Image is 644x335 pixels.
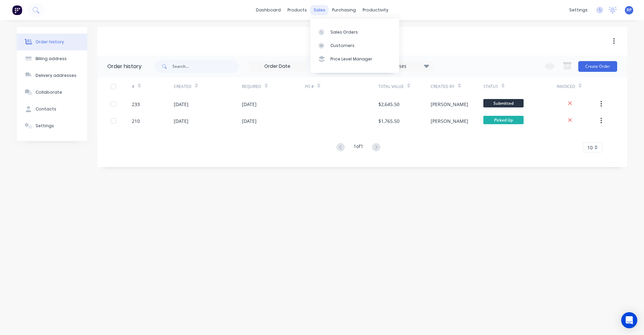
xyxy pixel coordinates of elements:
div: Price Level Manager [330,56,372,62]
img: Factory [12,5,22,15]
div: Contacts [36,106,56,112]
span: Submitted [483,99,524,107]
div: 233 [132,101,140,108]
a: Price Level Manager [310,52,399,66]
div: [DATE] [174,117,189,125]
div: Required [242,84,261,90]
input: Order Date [249,61,306,71]
button: Order history [17,34,87,50]
div: Invoiced [557,77,599,96]
div: Created By [431,84,454,90]
div: Total Value [378,84,404,90]
div: [PERSON_NAME] [431,101,468,108]
span: 10 [587,144,593,151]
a: Sales Orders [310,25,399,39]
button: Create Order [578,61,617,72]
div: Order history [107,62,142,70]
button: Delivery addresses [17,67,87,84]
div: Total Value [378,77,431,96]
input: Search... [172,60,239,73]
div: Settings [36,123,54,129]
span: RP [627,7,632,13]
div: Created [174,84,192,90]
div: # [132,84,135,90]
div: Sales Orders [330,29,358,35]
div: productivity [359,5,392,15]
div: [DATE] [242,101,257,108]
div: Delivery addresses [36,73,76,79]
div: Order history [36,39,64,45]
div: # [132,77,174,96]
div: [PERSON_NAME] [431,117,468,125]
div: Created By [431,77,483,96]
div: 1 of 1 [354,143,363,152]
div: settings [566,5,591,15]
div: Invoiced [557,84,575,90]
span: Picked Up [483,116,524,124]
div: Billing address [36,56,67,62]
div: $1,765.50 [378,117,399,125]
div: PO # [305,77,378,96]
div: Status [483,84,498,90]
div: Open Intercom Messenger [621,312,637,328]
button: Contacts [17,101,87,117]
div: Collaborate [36,89,62,95]
div: 210 [132,117,140,125]
div: purchasing [329,5,359,15]
button: Collaborate [17,84,87,101]
div: products [284,5,310,15]
div: sales [310,5,329,15]
div: Created [174,77,242,96]
div: $2,645.50 [378,101,399,108]
div: Required [242,77,305,96]
div: PO # [305,84,314,90]
button: Billing address [17,50,87,67]
button: Settings [17,117,87,134]
a: dashboard [253,5,284,15]
div: Status [483,77,557,96]
div: 14 Statuses [377,62,433,70]
a: Customers [310,39,399,52]
div: Customers [330,43,355,49]
div: [DATE] [242,117,257,125]
div: [DATE] [174,101,189,108]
